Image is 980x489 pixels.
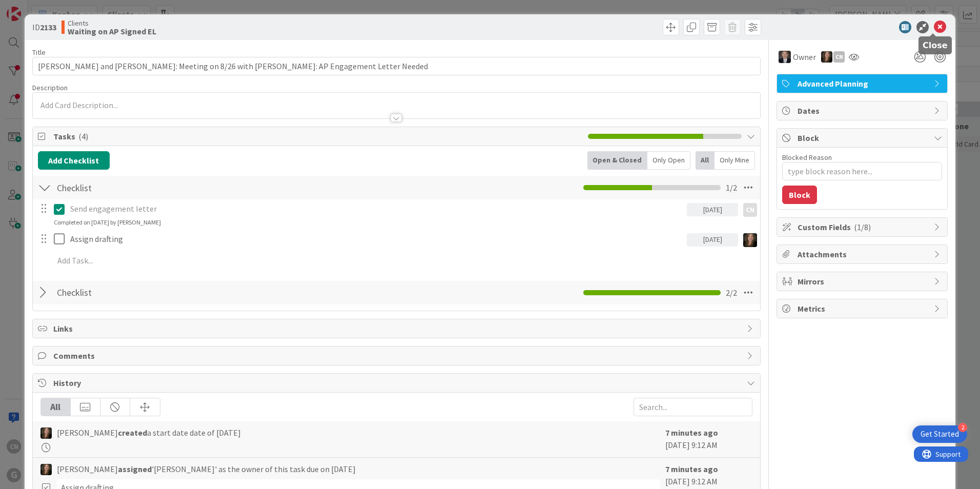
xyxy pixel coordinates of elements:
img: SB [821,51,832,63]
span: Custom Fields [798,221,929,233]
span: 1 / 2 [726,181,737,194]
span: ID [32,21,56,33]
b: 2133 [40,22,56,32]
b: Waiting on AP Signed EL [68,27,156,35]
span: ( 1/8 ) [854,222,871,232]
span: Attachments [798,248,929,260]
img: SB [40,427,52,439]
span: ( 4 ) [78,131,88,141]
h5: Close [923,40,948,50]
div: All [41,398,71,416]
button: Block [782,186,817,204]
div: [DATE] [687,203,738,216]
span: Block [798,132,929,144]
p: Send engagement letter [70,203,683,215]
div: 2 [958,423,967,432]
span: Advanced Planning [798,77,929,90]
b: created [118,427,147,438]
span: Tasks [53,130,583,142]
span: Clients [68,19,156,27]
input: Add Checklist... [53,283,284,302]
div: Only Open [647,151,690,170]
span: Dates [798,105,929,117]
div: All [696,151,714,170]
span: History [53,377,742,389]
button: Add Checklist [38,151,110,170]
div: [DATE] 9:12 AM [665,426,752,452]
b: 7 minutes ago [665,427,718,438]
div: Completed on [DATE] by [PERSON_NAME] [54,218,161,227]
input: Search... [634,398,752,416]
div: CN [743,203,757,217]
span: Links [53,322,742,335]
span: [PERSON_NAME] '[PERSON_NAME]' as the owner of this task due on [DATE] [57,463,356,475]
div: [DATE] [687,233,738,247]
span: Description [32,83,68,92]
div: Get Started [921,429,959,439]
div: CN [833,51,845,63]
p: Assign drafting [70,233,683,245]
span: Comments [53,350,742,362]
span: Owner [793,51,816,63]
span: Support [22,2,47,14]
b: 7 minutes ago [665,464,718,474]
input: Add Checklist... [53,178,284,197]
img: SB [40,464,52,475]
div: Open Get Started checklist, remaining modules: 2 [912,425,967,443]
label: Blocked Reason [782,153,832,162]
span: Metrics [798,302,929,315]
div: Only Mine [714,151,755,170]
div: Open & Closed [587,151,647,170]
img: SB [743,233,757,247]
input: type card name here... [32,57,761,75]
img: BG [779,51,791,63]
span: [PERSON_NAME] a start date date of [DATE] [57,426,241,439]
label: Title [32,48,46,57]
span: 2 / 2 [726,287,737,299]
span: Mirrors [798,275,929,288]
b: assigned [118,464,152,474]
